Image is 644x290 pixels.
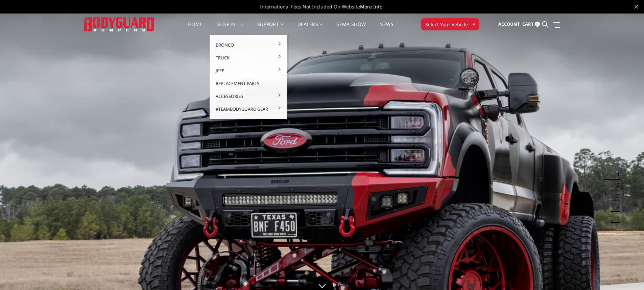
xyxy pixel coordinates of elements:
a: Truck [212,51,285,64]
a: Jeep [212,64,285,77]
a: News [379,22,393,35]
span: Select Your Vehicle [425,21,468,28]
button: 3 of 5 [613,190,620,201]
iframe: Chat Widget [610,258,644,290]
button: 1 of 5 [613,169,620,180]
span: ▾ [473,21,475,28]
button: 2 of 5 [613,180,620,190]
button: Select Your Vehicle [421,18,479,30]
button: 4 of 5 [613,201,620,212]
span: Account [498,21,520,27]
a: shop all [216,22,244,35]
a: Bronco [212,38,285,51]
span: 0 [535,22,540,27]
a: Replacement Parts [212,77,285,90]
a: Dealers [297,22,323,35]
button: 5 of 5 [613,212,620,223]
a: Account [498,15,520,33]
a: Home [188,22,202,35]
a: Support [257,22,284,35]
a: Accessories [212,90,285,103]
a: #TeamBodyguard Gear [212,103,285,115]
a: SEMA Show [336,22,366,35]
a: Click to Down [310,278,334,290]
span: Cart [522,21,534,27]
a: More Info [360,3,382,10]
img: BODYGUARD BUMPERS [84,17,155,31]
a: Cart 0 [522,15,540,33]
